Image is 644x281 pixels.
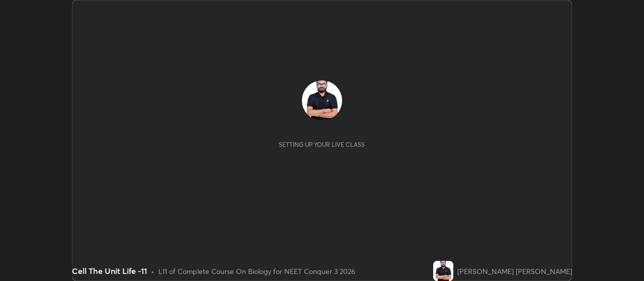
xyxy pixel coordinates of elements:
img: 719b3399970646c8895fdb71918d4742.jpg [302,80,342,121]
div: [PERSON_NAME] [PERSON_NAME] [457,266,572,276]
img: 719b3399970646c8895fdb71918d4742.jpg [433,261,453,281]
div: • [151,266,154,276]
div: Setting up your live class [279,141,365,148]
div: L11 of Complete Course On Biology for NEET Conquer 3 2026 [158,266,355,276]
div: Cell The Unit Life -11 [72,265,147,277]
